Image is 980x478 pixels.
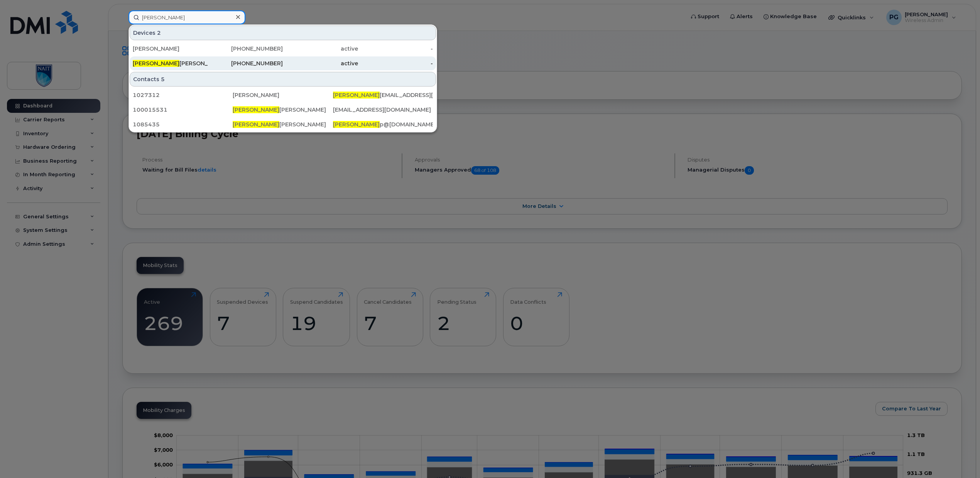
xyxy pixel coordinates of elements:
[233,121,279,128] span: [PERSON_NAME]
[283,45,358,53] div: active
[161,75,165,83] span: 5
[130,56,436,70] a: [PERSON_NAME][PERSON_NAME][PHONE_NUMBER]active-
[133,60,179,67] span: [PERSON_NAME]
[157,29,161,37] span: 2
[333,106,433,114] div: [EMAIL_ADDRESS][DOMAIN_NAME]
[333,121,433,128] div: p@[DOMAIN_NAME]
[133,106,233,114] div: 100015531
[358,60,433,67] div: -
[358,45,433,53] div: -
[333,91,433,99] div: [EMAIL_ADDRESS][DOMAIN_NAME]
[130,103,436,117] a: 100015531[PERSON_NAME][PERSON_NAME][EMAIL_ADDRESS][DOMAIN_NAME]
[130,42,436,56] a: [PERSON_NAME][PHONE_NUMBER]active-
[333,121,380,128] span: [PERSON_NAME]
[133,60,208,67] div: [PERSON_NAME]
[130,88,436,102] a: 1027312[PERSON_NAME][PERSON_NAME][EMAIL_ADDRESS][DOMAIN_NAME]
[233,106,333,114] div: [PERSON_NAME]
[233,121,333,128] div: [PERSON_NAME]
[130,117,436,131] a: 1085435[PERSON_NAME][PERSON_NAME][PERSON_NAME]p@[DOMAIN_NAME]
[130,26,436,40] div: Devices
[133,45,208,53] div: [PERSON_NAME]
[233,91,333,99] div: [PERSON_NAME]
[130,72,436,87] div: Contacts
[283,60,358,67] div: active
[133,121,233,128] div: 1085435
[208,45,283,53] div: [PHONE_NUMBER]
[208,60,283,67] div: [PHONE_NUMBER]
[133,91,233,99] div: 1027312
[233,106,279,113] span: [PERSON_NAME]
[333,92,380,99] span: [PERSON_NAME]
